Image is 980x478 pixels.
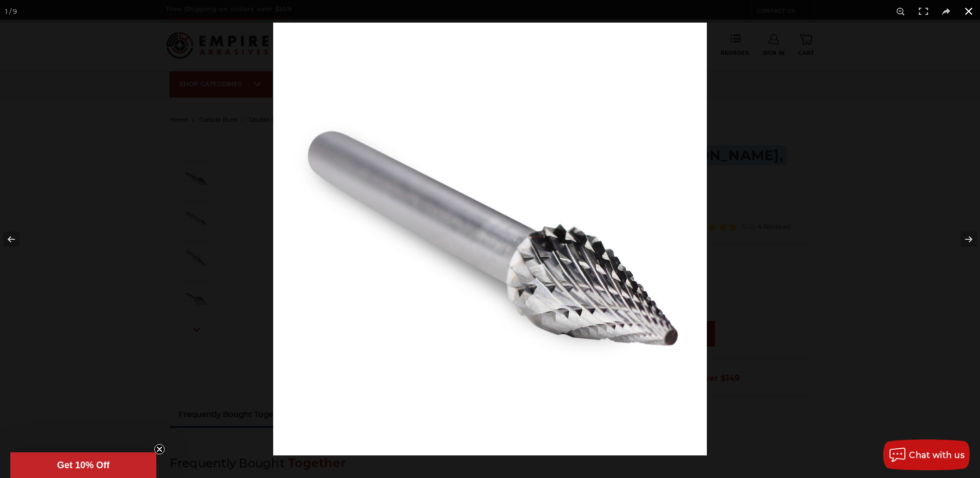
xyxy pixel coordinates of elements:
span: Chat with us [909,450,965,460]
button: Next (arrow right) [944,214,980,265]
span: Get 10% Off [57,460,110,470]
button: Close teaser [154,444,165,454]
img: SM-4-double-cut-tungsten-carbide-burr__49029.1680561525.jpg [273,23,707,455]
button: Chat with us [883,439,970,470]
div: Get 10% OffClose teaser [10,452,156,478]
